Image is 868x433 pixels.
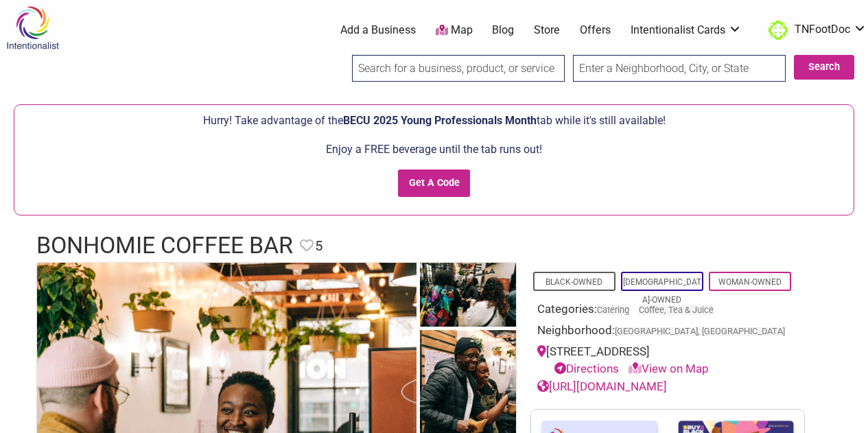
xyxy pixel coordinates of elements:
[554,362,619,375] a: Directions
[21,112,847,130] p: Hurry! Take advantage of the tab while it's still available!
[537,301,798,322] div: Categories:
[492,23,514,38] a: Blog
[21,141,847,159] p: Enjoy a FREE beverage until the tab runs out!
[629,362,709,375] a: View on Map
[573,55,786,82] input: Enter a Neighborhood, City, or State
[615,327,785,336] span: [GEOGRAPHIC_DATA], [GEOGRAPHIC_DATA]
[580,23,611,38] a: Offers
[398,169,470,198] input: Get A Code
[534,23,560,38] a: Store
[436,23,473,38] a: Map
[546,277,602,287] a: Black-Owned
[639,305,714,315] a: Coffee, Tea & Juice
[343,114,537,127] span: BECU 2025 Young Professionals Month
[537,343,798,378] div: [STREET_ADDRESS]
[623,277,701,305] a: [DEMOGRAPHIC_DATA]-Owned
[340,23,416,38] a: Add a Business
[36,229,293,262] h1: Bonhomie Coffee Bar
[762,18,867,43] a: TNFootDoc
[631,23,742,38] a: Intentionalist Cards
[537,322,798,343] div: Neighborhood:
[315,235,322,257] span: 5
[597,305,629,315] a: Catering
[352,55,565,82] input: Search for a business, product, or service
[300,239,314,253] i: Favorite
[794,55,854,80] button: Search
[537,379,667,393] a: [URL][DOMAIN_NAME]
[718,277,782,287] a: Woman-Owned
